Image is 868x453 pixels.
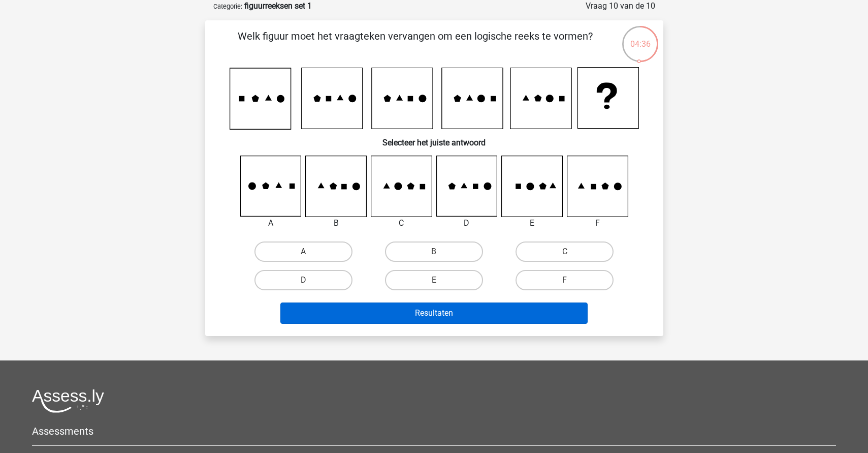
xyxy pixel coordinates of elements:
[429,217,505,229] div: D
[32,389,104,413] img: Assessly logo
[494,217,570,229] div: E
[516,270,614,290] label: F
[280,303,588,324] button: Resultaten
[244,1,312,11] strong: figuurreeksen set 1
[385,270,483,290] label: E
[559,217,636,229] div: F
[254,270,352,290] label: D
[385,241,483,262] label: B
[621,25,659,50] div: 04:36
[363,217,440,229] div: C
[516,241,614,262] label: C
[32,425,836,437] h5: Assessments
[221,130,647,147] h6: Selecteer het juiste antwoord
[254,241,352,262] label: A
[298,217,374,229] div: B
[233,217,309,229] div: A
[213,3,242,10] small: Categorie:
[221,28,609,59] p: Welk figuur moet het vraagteken vervangen om een logische reeks te vormen?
